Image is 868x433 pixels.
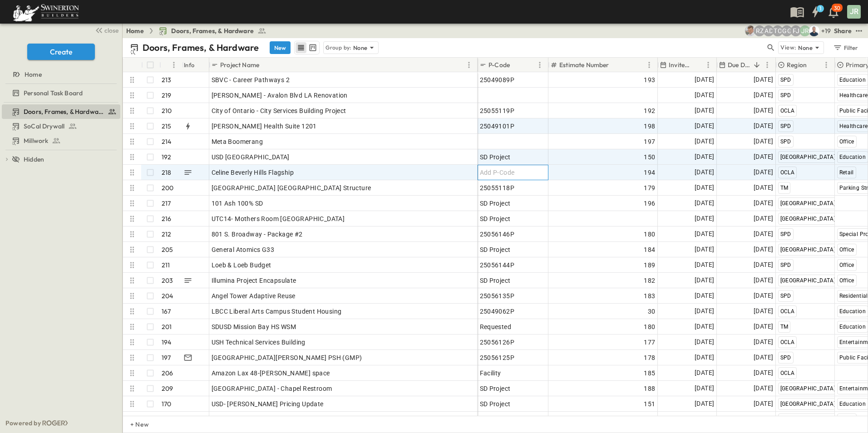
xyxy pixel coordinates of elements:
[728,60,750,69] p: Due Date
[162,384,173,393] p: 209
[809,25,819,36] img: Brandon Norcutt (brandon.norcutt@swinerton.com)
[839,246,854,253] span: Office
[754,260,773,270] span: [DATE]
[763,25,774,36] div: Alyssa De Robertis (aderoberti@swinerton.com)
[480,276,511,285] span: SD Project
[754,136,773,147] span: [DATE]
[24,89,83,98] span: Personal Task Board
[798,43,813,52] p: None
[754,414,773,424] span: [DATE]
[488,60,510,69] p: P-Code
[644,59,655,70] button: Menu
[644,122,655,131] span: 198
[480,245,511,254] span: SD Project
[644,415,655,424] span: 186
[644,183,655,192] span: 179
[212,75,290,84] span: SBVC - Career Pathways 2
[695,337,714,347] span: [DATE]
[212,168,294,177] span: Celine Beverly Hills Flagship
[780,354,791,361] span: SPD
[780,308,795,315] span: OCLA
[162,106,172,115] p: 210
[695,213,714,224] span: [DATE]
[644,291,655,300] span: 183
[780,339,795,345] span: OCLA
[480,214,511,223] span: SD Project
[695,275,714,285] span: [DATE]
[162,399,172,408] p: 170
[2,133,120,148] div: Millworktest
[754,399,773,409] span: [DATE]
[143,41,259,54] p: Doors, Frames, & Hardware
[611,60,621,70] button: Sort
[480,230,515,239] span: 25056146P
[754,167,773,177] span: [DATE]
[695,198,714,208] span: [DATE]
[745,25,756,36] img: Aaron Anderson (aaron.anderson@swinerton.com)
[772,25,783,36] div: Travis Osterloh (travis.osterloh@swinerton.com)
[780,324,789,330] span: TM
[644,75,655,84] span: 193
[480,369,501,378] span: Facility
[162,276,173,285] p: 203
[294,41,320,54] div: table view
[754,383,773,394] span: [DATE]
[693,60,703,70] button: Sort
[162,353,171,362] p: 197
[847,5,861,19] div: JR
[512,60,522,70] button: Sort
[24,155,44,164] span: Hidden
[2,104,120,119] div: Doors, Frames, & Hardwaretest
[126,26,144,35] a: Home
[780,138,791,145] span: SPD
[168,59,179,70] button: Menu
[644,338,655,347] span: 177
[162,214,172,223] p: 216
[780,108,795,114] span: OCLA
[644,399,655,408] span: 151
[644,245,655,254] span: 184
[780,246,836,253] span: [GEOGRAPHIC_DATA]
[754,25,765,36] div: Robert Zeilinger (robert.zeilinger@swinerton.com)
[212,369,330,378] span: Amazon Lax 48-[PERSON_NAME] space
[780,385,836,392] span: [GEOGRAPHIC_DATA]
[839,138,854,145] span: Office
[534,59,545,70] button: Menu
[212,122,317,131] span: [PERSON_NAME] Health Suite 1201
[695,399,714,409] span: [DATE]
[780,401,836,407] span: [GEOGRAPHIC_DATA]
[353,43,368,52] p: None
[644,353,655,362] span: 178
[754,306,773,316] span: [DATE]
[480,75,515,84] span: 25049089P
[834,5,840,12] p: 30
[480,322,512,331] span: Requested
[644,261,655,270] span: 189
[130,420,136,429] p: + New
[780,231,791,237] span: SPD
[754,198,773,208] span: [DATE]
[644,199,655,208] span: 196
[162,91,172,100] p: 219
[780,200,836,207] span: [GEOGRAPHIC_DATA]
[853,25,864,36] button: test
[11,2,81,21] img: 6c363589ada0b36f064d841b69d3a419a338230e66bb0a533688fa5cc3e9e735.png
[780,77,791,83] span: SPD
[819,5,821,12] h6: 1
[781,25,792,36] div: Gerrad Gerber (gerrad.gerber@swinerton.com)
[839,154,866,160] span: Education
[25,70,42,79] span: Home
[212,322,296,331] span: SDUSD Mission Bay HS WSM
[839,169,854,176] span: Retail
[703,59,714,70] button: Menu
[480,291,515,300] span: 25056135P
[754,275,773,285] span: [DATE]
[162,338,172,347] p: 194
[695,90,714,100] span: [DATE]
[833,43,858,53] div: Filter
[325,43,351,52] p: Group by:
[780,169,795,176] span: OCLA
[296,42,306,53] button: row view
[839,123,868,129] span: Healthcare
[2,105,118,118] a: Doors, Frames, & Hardware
